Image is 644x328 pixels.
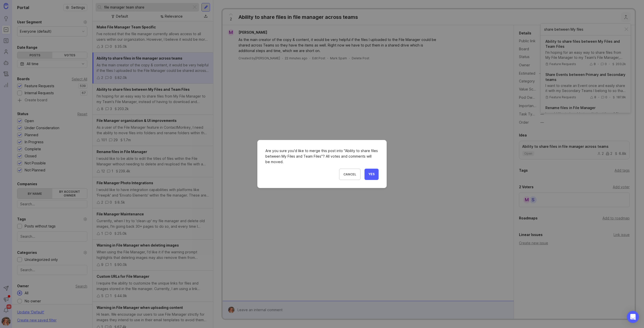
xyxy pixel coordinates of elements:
[343,172,356,176] span: Cancel
[627,311,639,323] div: Open Intercom Messenger
[265,148,379,165] div: Are you sure you'd like to merge this post into " Ability to share files between My Files and Tea...
[369,172,375,176] span: Yes
[339,169,360,180] button: Cancel
[365,169,379,180] button: Yes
